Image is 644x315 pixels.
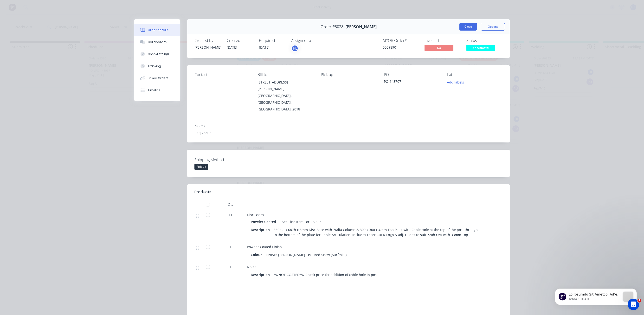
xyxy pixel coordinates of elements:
[466,38,502,43] div: Status
[258,72,313,77] div: Bill to
[194,189,211,195] div: Products
[548,279,644,313] iframe: Intercom notifications message
[229,212,232,217] span: 11
[134,36,180,48] button: Collaborate
[280,218,321,225] div: See Line Item For Colour
[251,226,272,233] div: Description
[383,38,419,43] div: MYOB Order #
[21,13,73,290] span: Lo Ipsumdo Sit Ametco, Ad’el seddoe tem inci utlabore etdolor magnaaliq en admi veni quisnost exe...
[466,45,495,51] span: Sheetmetal
[321,72,376,77] div: Pick up
[227,45,237,50] span: [DATE]
[194,164,208,170] div: Pick Up
[384,79,439,86] div: PO-143707
[134,48,180,60] button: Checklists 0/0
[425,45,453,51] span: No
[444,79,466,85] button: Add labels
[247,212,264,217] span: Disc Bases
[272,226,480,238] div: 580dia x 687h x 8mm Disc Base with 76dia Column & 300 x 300 x 4mm Top Plate with Cable Hole at th...
[194,157,255,163] label: Shipping Method
[134,60,180,72] button: Tracking
[148,52,169,56] div: Checklists 0/0
[251,271,272,278] div: Description
[272,271,380,278] div: ////NOT COSTED//// Check price for addition of cable hole in post
[291,45,298,52] button: HL
[251,218,278,225] div: Powder Coated
[148,64,161,68] div: Tracking
[346,25,377,29] span: [PERSON_NAME]
[247,244,282,249] span: Powder Coated Finish
[194,38,221,43] div: Created by
[258,79,313,92] div: [STREET_ADDRESS][PERSON_NAME]
[134,24,180,36] button: Order details
[264,251,348,258] div: FINISH: [PERSON_NAME] Textured Snow (Surfmist)
[148,76,168,80] div: Linked Orders
[384,72,439,77] div: PO
[447,72,502,77] div: Labels
[194,72,250,77] div: Contact
[259,45,270,50] span: [DATE]
[481,23,505,31] button: Options
[134,84,180,96] button: Timeline
[230,244,232,249] span: 1
[638,299,641,302] span: 1
[194,130,502,135] div: Req 28/10
[291,38,339,43] div: Assigned to
[134,72,180,84] button: Linked Orders
[321,25,346,29] span: Order #8028 -
[383,45,419,50] div: 00098901
[216,200,245,209] div: Qty
[258,79,313,113] div: [STREET_ADDRESS][PERSON_NAME][GEOGRAPHIC_DATA], [GEOGRAPHIC_DATA], [GEOGRAPHIC_DATA], 2018
[628,299,639,310] iframe: Intercom live chat
[459,23,477,31] button: Close
[230,264,232,269] span: 1
[148,40,167,44] div: Collaborate
[251,251,264,258] div: Colour
[194,45,221,50] div: [PERSON_NAME]
[466,45,495,52] button: Sheetmetal
[247,264,256,269] span: Notes
[21,18,73,22] p: Message from Team, sent 2w ago
[194,124,502,128] div: Notes
[227,38,253,43] div: Created
[258,92,313,113] div: [GEOGRAPHIC_DATA], [GEOGRAPHIC_DATA], [GEOGRAPHIC_DATA], 2018
[148,28,168,32] div: Order details
[425,38,461,43] div: Invoiced
[148,88,161,92] div: Timeline
[259,38,285,43] div: Required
